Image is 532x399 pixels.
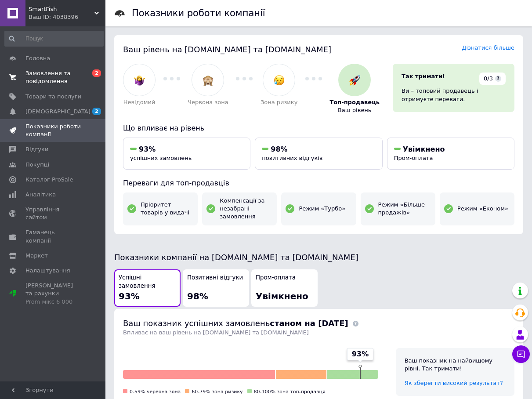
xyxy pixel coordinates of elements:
[352,349,369,359] span: 93%
[123,45,331,54] span: Ваш рівень на [DOMAIN_NAME] та [DOMAIN_NAME]
[387,138,514,170] button: УвімкненоПром-оплата
[349,75,360,86] img: :rocket:
[25,108,90,116] span: [DEMOGRAPHIC_DATA]
[123,329,309,336] span: Впливає на ваш рівень на [DOMAIN_NAME] та [DOMAIN_NAME]
[271,145,287,153] span: 98%
[187,274,243,282] span: Позитивні відгуки
[123,124,204,132] span: Що впливає на рівень
[29,13,105,21] div: Ваш ID: 4038396
[132,8,265,18] h1: Показники роботи компанії
[251,269,318,307] button: Пром-оплатаУвімкнено
[338,106,372,114] span: Ваш рівень
[405,357,506,373] div: Ваш показник на найвищому рівні. Так тримати!
[139,145,156,153] span: 93%
[255,138,382,170] button: 98%позитивних відгуків
[402,73,445,80] span: Так тримати!
[123,98,156,106] span: Невідомий
[405,380,503,386] a: Як зберегти високий результат?
[220,197,272,221] span: Компенсації за незабрані замовлення
[378,201,431,217] span: Режим «Більше продажів»
[462,44,514,51] a: Дізнатися більше
[495,76,501,82] span: ?
[457,205,508,213] span: Режим «Економ»
[261,98,298,106] span: Зона ризику
[119,291,140,301] span: 93%
[402,87,506,103] div: Ви – топовий продавець і отримуєте переваги.
[114,253,358,262] span: Показники компанії на [DOMAIN_NAME] та [DOMAIN_NAME]
[4,31,104,47] input: Пошук
[25,176,73,184] span: Каталог ProSale
[262,155,322,161] span: позитивних відгуків
[130,389,181,395] span: 0-59% червона зона
[25,252,48,260] span: Маркет
[394,155,433,161] span: Пром-оплата
[187,291,208,301] span: 98%
[123,138,250,170] button: 93%успішних замовлень
[119,274,176,290] span: Успішні замовлення
[188,98,228,106] span: Червона зона
[25,145,48,153] span: Відгуки
[25,206,81,221] span: Управління сайтом
[141,201,193,217] span: Пріоритет товарів у видачі
[25,229,81,244] span: Гаманець компанії
[256,291,308,301] span: Увімкнено
[92,69,101,77] span: 2
[403,145,445,153] span: Увімкнено
[256,274,296,282] span: Пром-оплата
[25,93,81,101] span: Товари та послуги
[329,98,380,106] span: Топ-продавець
[25,54,50,62] span: Головна
[25,123,81,138] span: Показники роботи компанії
[25,69,81,85] span: Замовлення та повідомлення
[123,179,229,187] span: Переваги для топ-продавців
[25,267,70,275] span: Налаштування
[92,108,101,115] span: 2
[25,282,81,306] span: [PERSON_NAME] та рахунки
[123,319,348,328] span: Ваш показник успішних замовлень
[25,298,81,306] div: Prom мікс 6 000
[512,345,530,363] button: Чат з покупцем
[114,269,181,307] button: Успішні замовлення93%
[203,75,214,86] img: :see_no_evil:
[134,75,145,86] img: :woman-shrugging:
[183,269,249,307] button: Позитивні відгуки98%
[130,155,192,161] span: успішних замовлень
[29,5,94,13] span: SmartFish
[299,205,345,213] span: Режим «Турбо»
[270,319,348,328] b: станом на [DATE]
[25,161,49,169] span: Покупці
[254,389,326,395] span: 80-100% зона топ-продавця
[192,389,242,395] span: 60-79% зона ризику
[274,75,285,86] img: :disappointed_relieved:
[25,191,56,199] span: Аналітика
[479,73,506,85] div: 0/3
